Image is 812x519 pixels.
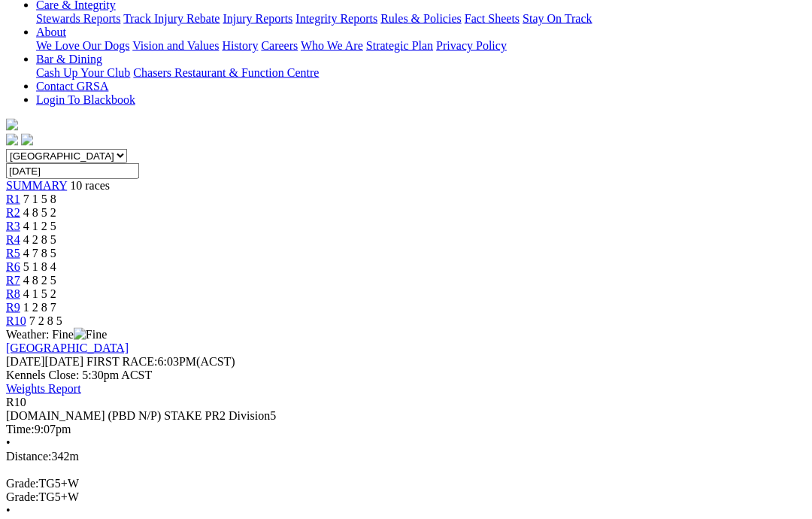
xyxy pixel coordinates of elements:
a: R6 [6,260,20,273]
span: Time: [6,423,35,436]
a: R1 [6,193,20,205]
div: TG5+W [6,477,806,490]
a: We Love Our Dogs [36,39,129,52]
a: Contact GRSA [36,80,108,93]
a: Careers [261,39,298,52]
span: 4 7 8 5 [23,247,56,259]
a: Vision and Values [132,39,219,52]
img: twitter.svg [21,134,33,146]
a: About [36,26,66,38]
a: Privacy Policy [436,39,507,52]
a: Track Injury Rebate [123,12,220,25]
span: • [6,436,11,449]
a: R2 [6,206,20,219]
img: facebook.svg [6,134,18,146]
span: FIRST RACE: [86,355,157,368]
div: Bar & Dining [36,66,806,80]
span: [DATE] [6,355,83,368]
img: Fine [74,328,107,341]
span: 4 8 2 5 [23,274,56,287]
span: 1 2 8 7 [23,301,56,314]
span: • [6,504,11,517]
span: Weather: Fine [6,328,107,341]
a: Who We Are [301,39,363,52]
a: Bar & Dining [36,53,102,65]
a: Stay On Track [523,12,592,25]
a: R8 [6,287,20,300]
span: 4 8 5 2 [23,206,56,219]
a: Fact Sheets [465,12,520,25]
div: 342m [6,450,806,463]
span: Grade: [6,490,39,503]
a: R4 [6,233,20,246]
span: Grade: [6,477,39,490]
a: Login To Blackbook [36,93,135,106]
span: 4 1 5 2 [23,287,56,300]
a: Rules & Policies [380,12,462,25]
a: History [222,39,258,52]
a: Integrity Reports [295,12,377,25]
div: 9:07pm [6,423,806,436]
a: R9 [6,301,20,314]
a: Cash Up Your Club [36,66,130,79]
input: Select date [6,163,139,179]
a: R10 [6,314,26,327]
div: Kennels Close: 5:30pm ACST [6,369,806,382]
span: 6:03PM(ACST) [86,355,235,368]
img: logo-grsa-white.png [6,119,18,131]
a: Weights Report [6,382,81,395]
a: Strategic Plan [366,39,433,52]
span: Distance: [6,450,51,463]
div: Care & Integrity [36,12,806,26]
div: About [36,39,806,53]
a: Injury Reports [223,12,292,25]
span: 4 2 8 5 [23,233,56,246]
span: 5 1 8 4 [23,260,56,273]
div: [DOMAIN_NAME] (PBD N/P) STAKE PR2 Division5 [6,409,806,423]
span: 10 races [70,179,110,192]
a: Stewards Reports [36,12,120,25]
a: R5 [6,247,20,259]
div: TG5+W [6,490,806,504]
span: 4 1 2 5 [23,220,56,232]
a: R7 [6,274,20,287]
span: R10 [6,396,26,408]
span: [DATE] [6,355,45,368]
span: 7 1 5 8 [23,193,56,205]
a: Chasers Restaurant & Function Centre [133,66,319,79]
a: R3 [6,220,20,232]
a: SUMMARY [6,179,67,192]
span: 7 2 8 5 [29,314,62,327]
a: [GEOGRAPHIC_DATA] [6,341,129,354]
